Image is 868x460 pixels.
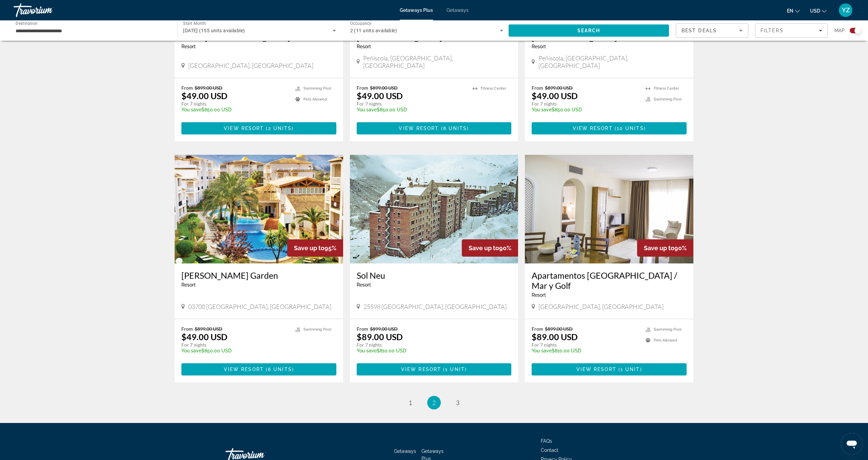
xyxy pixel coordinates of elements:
[637,239,693,257] div: 90%
[532,348,639,353] p: $810.00 USD
[577,28,600,33] span: Search
[357,332,403,342] p: $89.00 USD
[532,44,546,49] span: Resort
[175,396,693,409] nav: Pagination
[181,270,336,280] a: [PERSON_NAME] Garden
[357,91,403,101] p: $49.00 USD
[532,363,687,375] button: View Resort(1 unit)
[532,101,639,107] p: For 7 nights
[682,28,717,33] span: Best Deals
[350,28,397,33] span: 2 (11 units available)
[16,27,169,35] input: Select destination
[183,28,245,33] span: [DATE] (155 units available)
[654,338,677,343] span: Pets Allowed
[617,126,644,131] span: 10 units
[357,363,512,375] button: View Resort(1 unit)
[644,244,674,252] span: Save up to
[183,21,206,26] span: Start Month
[481,86,506,91] span: Fitness Center
[787,8,793,14] span: en
[532,292,546,298] span: Resort
[350,21,372,26] span: Occupancy
[175,155,343,263] a: Ona Ogisaka Garden
[532,326,543,332] span: From
[573,126,613,131] span: View Resort
[224,367,264,372] span: View Resort
[264,126,294,131] span: ( )
[357,107,377,112] span: You save
[532,107,552,112] span: You save
[532,342,639,348] p: For 7 nights
[287,239,343,257] div: 95%
[268,126,292,131] span: 2 units
[445,367,465,372] span: 1 unit
[357,348,377,353] span: You save
[538,54,687,69] span: Peñíscola, [GEOGRAPHIC_DATA], [GEOGRAPHIC_DATA]
[181,107,201,112] span: You save
[837,3,854,17] button: User Menu
[841,433,863,455] iframe: Button to launch messaging window
[620,367,640,372] span: 1 unit
[350,155,518,263] a: Sol Neu
[370,326,398,332] span: $899.00 USD
[357,348,505,353] p: $810.00 USD
[363,303,507,310] span: 25598 [GEOGRAPHIC_DATA], [GEOGRAPHIC_DATA]
[195,85,222,91] span: $899.00 USD
[399,126,439,131] span: View Resort
[532,122,687,134] button: View Resort(10 units)
[532,348,552,353] span: You save
[456,399,459,406] span: 3
[613,126,646,131] span: ( )
[357,342,505,348] p: For 7 nights
[509,24,669,37] button: Search
[469,244,499,252] span: Save up to
[538,303,664,310] span: [GEOGRAPHIC_DATA], [GEOGRAPHIC_DATA]
[616,367,642,372] span: ( )
[294,244,324,252] span: Save up to
[834,26,845,35] span: Map
[370,85,398,91] span: $899.00 USD
[188,303,331,310] span: 03700 [GEOGRAPHIC_DATA], [GEOGRAPHIC_DATA]
[16,21,38,25] span: Destination
[532,332,578,342] p: $89.00 USD
[541,447,558,453] a: Contact
[654,86,679,91] span: Fitness Center
[181,91,228,101] p: $49.00 USD
[357,122,512,134] button: View Resort(8 units)
[188,62,313,69] span: [GEOGRAPHIC_DATA], [GEOGRAPHIC_DATA]
[181,85,193,91] span: From
[532,107,639,112] p: $850.00 USD
[532,270,687,291] h3: Apartamentos [GEOGRAPHIC_DATA] / Mar y Golf
[532,91,578,101] p: $49.00 USD
[441,367,467,372] span: ( )
[541,438,552,444] a: FAQs
[654,327,682,332] span: Swimming Pool
[303,97,327,102] span: Pets Allowed
[682,26,743,35] mat-select: Sort by
[181,348,289,353] p: $850.00 USD
[394,448,416,454] a: Getaways
[654,97,682,102] span: Swimming Pool
[303,327,331,332] span: Swimming Pool
[181,107,289,112] p: $850.00 USD
[357,326,368,332] span: From
[357,270,512,280] h3: Sol Neu
[181,44,196,49] span: Resort
[181,342,289,348] p: For 7 nights
[447,7,469,13] a: Getaways
[409,399,412,406] span: 1
[400,7,433,13] a: Getaways Plus
[810,6,827,16] button: Change currency
[357,107,466,112] p: $850.00 USD
[443,126,467,131] span: 8 units
[576,367,616,372] span: View Resort
[525,155,693,263] img: Apartamentos Fenix Beach / Mar y Golf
